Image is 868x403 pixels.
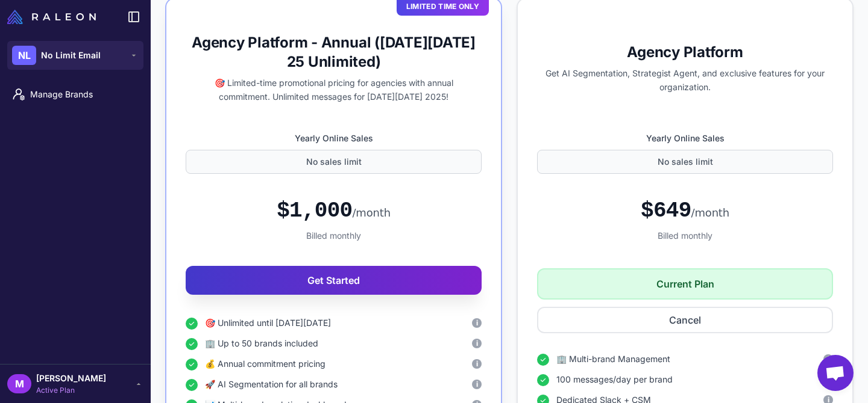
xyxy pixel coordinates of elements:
[205,357,325,371] span: 💰 Annual commitment pricing
[306,155,362,168] span: No sales limit
[537,67,833,94] p: Get AI Segmentation, Strategist Agent, and exclusive features for your organization.
[12,46,36,65] div: NL
[556,373,673,386] span: 100 messages/day per brand
[537,229,833,242] div: Billed monthly
[476,338,478,349] span: i
[691,206,729,219] span: /month
[352,206,390,219] span: /month
[828,354,829,365] span: i
[5,82,146,107] a: Manage Brands
[658,155,713,168] span: No sales limit
[186,132,482,145] label: Yearly Online Sales
[556,352,670,366] span: 🏢 Multi-brand Management
[7,41,143,70] button: NLNo Limit Email
[36,385,106,396] span: Active Plan
[817,355,854,391] a: Open chat
[476,318,478,328] span: i
[476,379,478,390] span: i
[186,229,482,242] div: Billed monthly
[205,378,338,391] span: 🚀 AI Segmentation for all brands
[537,132,833,145] label: Yearly Online Sales
[641,197,729,224] div: $649
[36,372,106,385] span: [PERSON_NAME]
[30,88,136,101] span: Manage Brands
[537,43,833,62] h3: Agency Platform
[186,33,482,72] h3: Agency Platform - Annual ([DATE][DATE] 25 Unlimited)
[41,49,101,62] span: No Limit Email
[537,307,833,333] button: Cancel
[186,266,482,295] button: Get Started
[277,197,391,224] div: $1,000
[7,10,96,24] img: Raleon Logo
[476,358,478,369] span: i
[205,337,318,350] span: 🏢 Up to 50 brands included
[186,76,482,104] p: 🎯 Limited-time promotional pricing for agencies with annual commitment. Unlimited messages for [D...
[537,268,833,300] button: Current Plan
[7,374,31,393] div: M
[205,316,331,330] span: 🎯 Unlimited until [DATE][DATE]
